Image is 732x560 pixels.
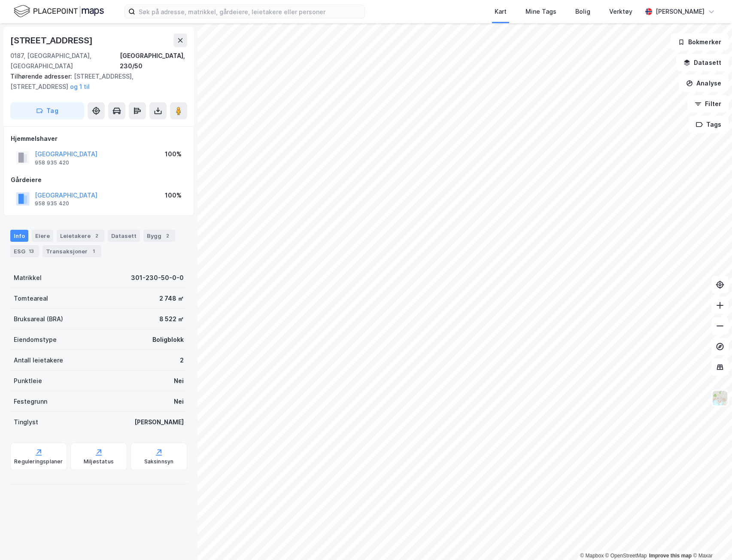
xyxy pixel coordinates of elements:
[180,355,184,365] div: 2
[10,230,28,242] div: Info
[163,231,172,240] div: 2
[35,200,69,207] div: 958 935 420
[43,245,101,257] div: Transaksjoner
[57,230,104,242] div: Leietakere
[679,75,729,92] button: Analyse
[671,33,729,51] button: Bokmerker
[10,71,180,92] div: [STREET_ADDRESS], [STREET_ADDRESS]
[35,159,69,166] div: 958 935 420
[14,396,47,407] div: Festegrunn
[89,247,98,256] div: 1
[656,6,705,17] div: [PERSON_NAME]
[165,149,182,159] div: 100%
[10,73,74,80] span: Tilhørende adresser:
[174,396,184,407] div: Nei
[165,190,182,201] div: 100%
[84,458,114,465] div: Miljøstatus
[159,293,184,304] div: 2 748 ㎡
[134,417,184,427] div: [PERSON_NAME]
[14,458,63,465] div: Reguleringsplaner
[131,273,184,283] div: 301-230-50-0-0
[712,390,728,406] img: Z
[14,335,57,345] div: Eiendomstype
[14,355,63,365] div: Antall leietakere
[152,335,184,345] div: Boligblokk
[687,95,729,113] button: Filter
[689,116,729,133] button: Tags
[120,51,187,71] div: [GEOGRAPHIC_DATA], 230/50
[10,33,94,47] div: [STREET_ADDRESS]
[92,231,101,240] div: 2
[32,230,53,242] div: Eiere
[14,376,42,386] div: Punktleie
[10,245,39,257] div: ESG
[143,230,175,242] div: Bygg
[605,553,647,559] a: OpenStreetMap
[580,553,604,559] a: Mapbox
[689,519,732,560] iframe: Chat Widget
[14,314,63,324] div: Bruksareal (BRA)
[10,51,120,71] div: 0187, [GEOGRAPHIC_DATA], [GEOGRAPHIC_DATA]
[689,519,732,560] div: Kontrollprogram for chat
[27,247,36,256] div: 13
[14,4,104,19] img: logo.f888ab2527a4732fd821a326f86c7f29.svg
[14,273,42,283] div: Matrikkel
[10,102,84,119] button: Tag
[649,553,692,559] a: Improve this map
[108,230,140,242] div: Datasett
[11,134,187,144] div: Hjemmelshaver
[609,6,632,17] div: Verktøy
[495,6,507,17] div: Kart
[174,376,184,386] div: Nei
[525,6,556,17] div: Mine Tags
[159,314,184,324] div: 8 522 ㎡
[14,293,48,304] div: Tomteareal
[575,6,590,17] div: Bolig
[144,458,174,465] div: Saksinnsyn
[135,5,364,18] input: Søk på adresse, matrikkel, gårdeiere, leietakere eller personer
[11,175,187,185] div: Gårdeiere
[14,417,38,427] div: Tinglyst
[676,54,729,71] button: Datasett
